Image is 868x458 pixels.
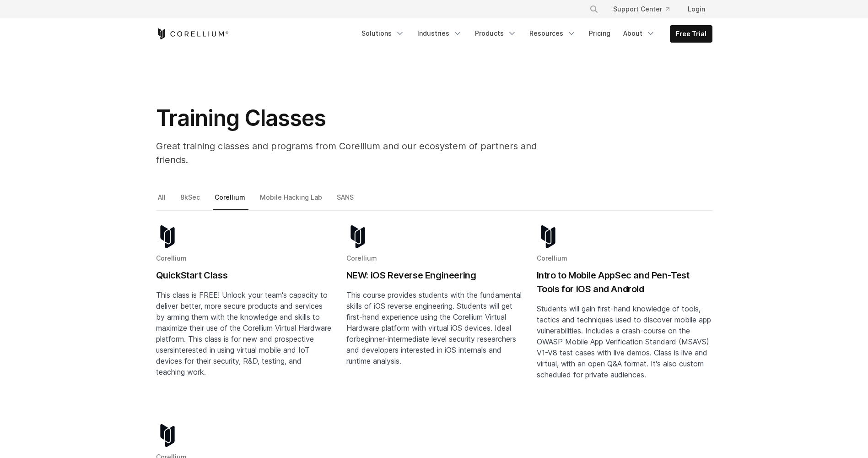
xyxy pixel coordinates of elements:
[258,191,325,211] a: Mobile Hacking Lab
[537,254,567,262] span: Corellium
[156,345,310,376] span: interested in using virtual mobile and IoT devices for their security, R&D, testing, and teaching...
[156,139,568,167] p: Great training classes and programs from Corellium and our ecosystem of partners and friends.
[537,268,712,296] h2: Intro to Mobile AppSec and Pen-Test Tools for iOS and Android
[156,290,331,354] span: This class is FREE! Unlock your team's capacity to deliver better, more secure products and servi...
[156,191,169,211] a: All
[606,1,677,17] a: Support Center
[356,25,410,42] a: Solutions
[618,25,661,42] a: About
[670,26,712,42] a: Free Trial
[578,1,712,17] div: Navigation Menu
[524,25,582,42] a: Resources
[156,104,568,132] h1: Training Classes
[537,225,712,409] a: Blog post summary: Intro to Mobile AppSec and Pen-Test Tools for iOS and Android
[346,289,522,366] p: This course provides students with the fundamental skills of iOS reverse engineering. Students wi...
[156,268,332,282] h2: QuickStart Class
[537,304,711,379] span: Students will gain first-hand knowledge of tools, tactics and techniques used to discover mobile ...
[537,225,560,248] img: corellium-logo-icon-dark
[156,225,332,409] a: Blog post summary: QuickStart Class
[583,25,616,42] a: Pricing
[346,268,522,282] h2: NEW: iOS Reverse Engineering
[156,254,187,262] span: Corellium
[412,25,468,42] a: Industries
[356,25,712,43] div: Navigation Menu
[346,225,522,409] a: Blog post summary: NEW: iOS Reverse Engineering
[346,334,516,365] span: beginner-intermediate level security researchers and developers interested in iOS internals and r...
[156,225,179,248] img: corellium-logo-icon-dark
[156,424,179,447] img: corellium-logo-icon-dark
[213,191,248,211] a: Corellium
[469,25,522,42] a: Products
[346,225,369,248] img: corellium-logo-icon-dark
[178,191,203,211] a: 8kSec
[156,28,229,39] a: Corellium Home
[335,191,357,211] a: SANS
[346,254,377,262] span: Corellium
[586,1,602,17] button: Search
[680,1,712,17] a: Login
